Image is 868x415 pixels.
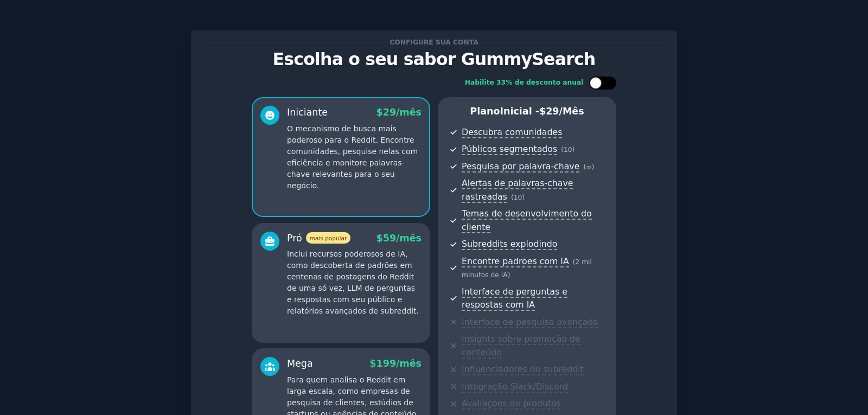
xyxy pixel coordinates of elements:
[287,358,313,369] font: Mega
[462,127,562,137] font: Descubra comunidades
[559,106,584,117] font: /mês
[564,146,572,154] font: 10
[287,233,302,244] font: Pró
[462,239,557,249] font: Subreddits explodindo
[462,258,592,279] font: 2 mil minutos de IA
[396,107,422,118] font: /mês
[287,107,328,118] font: Iniciante
[465,79,584,86] font: Habilite 33% de desconto anual
[369,358,376,369] font: $
[462,381,568,392] font: Integração Slack/Discord
[522,194,525,201] font: )
[462,178,573,202] font: Alertas de palavras-chave rastreadas
[462,286,567,310] font: Interface de perguntas e respostas com IA
[462,161,579,171] font: Pesquisa por palavra-chave
[310,235,347,241] font: mais popular
[396,233,422,244] font: /mês
[561,146,564,154] font: (
[287,250,419,315] font: Inclui recursos poderosos de IA, como descoberta de padrões em centenas de postagens do Reddit de...
[462,208,592,232] font: Temas de desenvolvimento do cliente
[376,233,383,244] font: $
[591,163,594,171] font: )
[470,106,500,117] font: Plano
[462,334,580,357] font: Insights sobre promoção de conteúdo
[273,49,596,69] font: Escolha o seu sabor GummySearch
[462,364,584,374] font: Influenciadores do subreddit
[546,106,559,117] font: 29
[462,144,557,154] font: Públicos segmentados
[573,258,576,266] font: (
[462,256,569,266] font: Encontre padrões com IA
[572,146,575,154] font: )
[500,106,539,117] font: Inicial -
[383,233,396,244] font: 59
[396,358,422,369] font: /mês
[462,398,561,408] font: Avaliações de produtos
[586,163,591,171] font: ∞
[508,271,510,279] font: )
[539,106,546,117] font: $
[383,107,396,118] font: 29
[390,39,478,46] font: Configure sua conta
[287,124,418,190] font: O mecanismo de busca mais poderoso para o Reddit. Encontre comunidades, pesquise nelas com eficiê...
[511,194,514,201] font: (
[376,107,383,118] font: $
[376,358,397,369] font: 199
[583,163,586,171] font: (
[462,317,598,327] font: Interface de pesquisa avançada
[514,194,522,201] font: 10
